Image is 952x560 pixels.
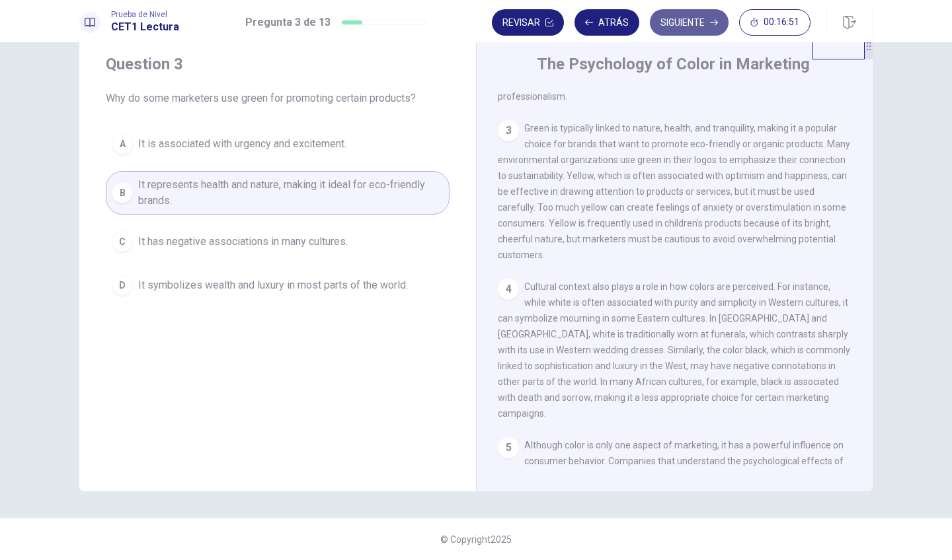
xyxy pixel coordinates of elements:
button: BIt represents health and nature, making it ideal for eco-friendly brands. [106,171,450,215]
span: It symbolizes wealth and luxury in most parts of the world. [138,277,408,293]
button: 00:16:51 [739,9,811,36]
h1: Pregunta 3 de 13 [245,15,331,30]
h1: CET1 Lectura [111,19,179,35]
button: CIt has negative associations in many cultures. [106,225,450,258]
span: It is associated with urgency and excitement. [138,136,346,152]
span: It has negative associations in many cultures. [138,234,348,250]
span: © Copyright 2025 [440,534,512,545]
div: D [112,275,133,296]
div: B [112,182,133,203]
span: It represents health and nature, making it ideal for eco-friendly brands. [138,177,444,209]
div: 3 [498,120,519,141]
span: 00:16:51 [764,17,799,28]
button: AIt is associated with urgency and excitement. [106,127,450,160]
span: Prueba de Nivel [111,10,179,19]
div: 4 [498,279,519,300]
span: Cultural context also plays a role in how colors are perceived. For instance, while white is ofte... [498,281,850,419]
div: 5 [498,437,519,458]
button: DIt symbolizes wealth and luxury in most parts of the world. [106,269,450,302]
h4: The Psychology of Color in Marketing [537,53,810,75]
div: C [112,231,133,252]
button: Atrás [575,9,639,36]
button: Siguiente [650,9,729,36]
span: Green is typically linked to nature, health, and tranquility, making it a popular choice for bran... [498,123,850,260]
span: Why do some marketers use green for promoting certain products? [106,90,450,106]
h4: Question 3 [106,53,450,75]
button: Revisar [492,9,564,36]
div: A [112,133,133,155]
